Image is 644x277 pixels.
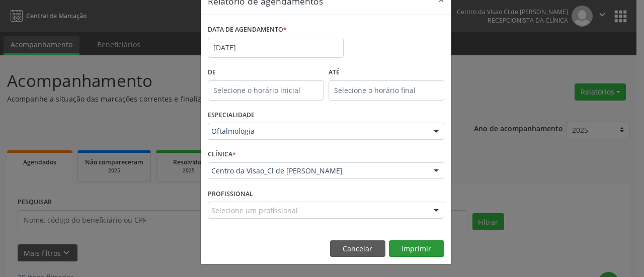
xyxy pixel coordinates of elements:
[329,80,444,101] input: Selecione o horário final
[208,38,344,58] input: Selecione uma data ou intervalo
[211,205,298,216] span: Selecione um profissional
[389,240,444,257] button: Imprimir
[208,22,287,38] label: DATA DE AGENDAMENTO
[330,240,385,257] button: Cancelar
[208,108,255,123] label: ESPECIALIDADE
[208,186,253,202] label: PROFISSIONAL
[208,80,324,101] input: Selecione o horário inicial
[211,166,424,176] span: Centro da Visao_Cl de [PERSON_NAME]
[211,126,424,136] span: Oftalmologia
[208,147,236,162] label: CLÍNICA
[208,65,324,80] label: De
[329,65,444,80] label: ATÉ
